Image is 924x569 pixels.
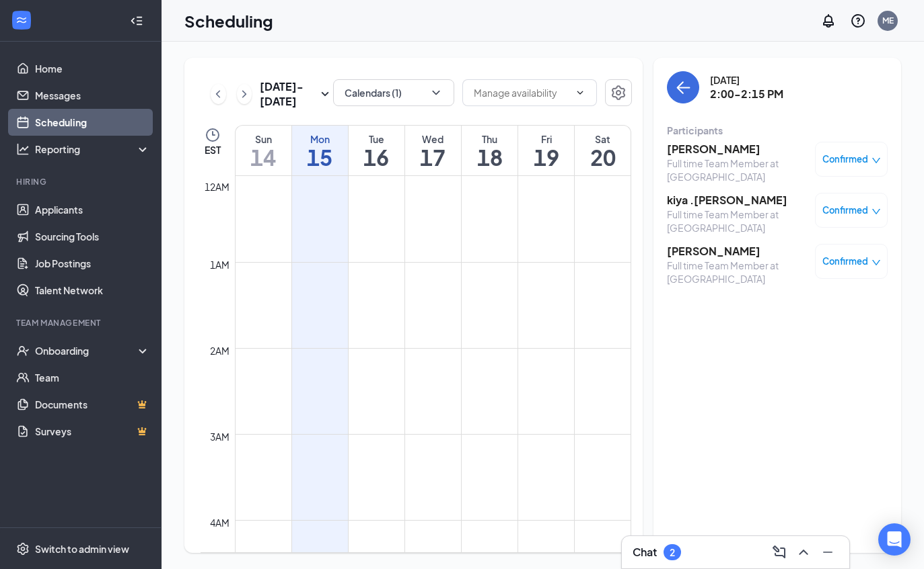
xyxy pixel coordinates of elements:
[878,523,911,556] div: Open Intercom Messenger
[575,146,631,169] h1: 20
[207,429,232,444] div: 3am
[16,176,147,187] div: Hiring
[462,132,518,146] div: Thu
[16,542,30,556] svg: Settings
[667,193,808,208] h3: kiya .[PERSON_NAME]
[35,142,151,156] div: Reporting
[575,87,585,98] svg: ChevronDown
[207,257,232,272] div: 1am
[429,86,443,99] svg: ChevronDown
[518,146,574,169] h1: 19
[184,9,273,32] h1: Scheduling
[35,277,150,304] a: Talent Network
[667,71,699,103] button: back-button
[130,14,143,28] svg: Collapse
[793,541,814,563] button: ChevronUp
[795,544,812,560] svg: ChevronUp
[349,132,404,146] div: Tue
[575,126,631,175] a: September 20, 2025
[710,73,783,87] div: [DATE]
[205,127,221,143] svg: Clock
[675,79,691,95] svg: ArrowLeft
[211,84,226,104] button: ChevronLeft
[771,544,787,560] svg: ComposeMessage
[820,544,836,560] svg: Minimize
[872,156,881,165] span: down
[236,126,291,175] a: September 14, 2025
[605,79,632,106] button: Settings
[260,79,317,109] h3: [DATE] - [DATE]
[35,109,150,136] a: Scheduling
[349,146,404,169] h1: 16
[237,84,252,104] button: ChevronRight
[202,179,232,194] div: 12am
[667,157,808,183] div: Full time Team Member at [GEOGRAPHIC_DATA]
[405,146,461,169] h1: 17
[16,344,30,357] svg: UserCheck
[211,86,225,102] svg: ChevronLeft
[207,515,232,530] div: 4am
[667,259,808,286] div: Full time Team Member at [GEOGRAPHIC_DATA]
[882,15,894,26] div: ME
[207,343,232,358] div: 2am
[667,208,808,234] div: Full time Team Member at [GEOGRAPHIC_DATA]
[35,344,139,357] div: Onboarding
[820,13,837,29] svg: Notifications
[35,82,150,109] a: Messages
[822,204,868,217] span: Confirmed
[822,255,868,268] span: Confirmed
[317,86,333,102] svg: SmallChevronDown
[35,223,150,250] a: Sourcing Tools
[633,545,657,560] h3: Chat
[405,126,461,175] a: September 17, 2025
[769,541,790,563] button: ComposeMessage
[333,79,454,106] button: Calendars (1)ChevronDown
[462,126,518,175] a: September 18, 2025
[292,132,348,146] div: Mon
[16,142,30,156] svg: Analysis
[817,541,839,563] button: Minimize
[667,124,888,137] div: Participants
[667,142,808,157] h3: [PERSON_NAME]
[16,317,147,329] div: Team Management
[850,13,866,29] svg: QuestionInfo
[35,542,129,556] div: Switch to admin view
[205,143,221,157] span: EST
[872,258,881,267] span: down
[236,146,291,169] h1: 14
[605,79,632,109] a: Settings
[670,547,675,558] div: 2
[405,132,461,146] div: Wed
[872,207,881,216] span: down
[35,55,150,82] a: Home
[35,364,150,391] a: Team
[292,126,348,175] a: September 15, 2025
[35,250,150,277] a: Job Postings
[462,146,518,169] h1: 18
[236,132,291,146] div: Sun
[710,87,783,101] h3: 2:00-2:15 PM
[610,85,627,101] svg: Settings
[518,132,574,146] div: Fri
[35,196,150,223] a: Applicants
[474,85,569,100] input: Manage availability
[575,132,631,146] div: Sat
[518,126,574,175] a: September 19, 2025
[667,244,808,259] h3: [PERSON_NAME]
[349,126,404,175] a: September 16, 2025
[822,152,868,166] span: Confirmed
[292,146,348,169] h1: 15
[35,391,150,418] a: DocumentsCrown
[238,86,251,102] svg: ChevronRight
[15,13,28,27] svg: WorkstreamLogo
[35,418,150,445] a: SurveysCrown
